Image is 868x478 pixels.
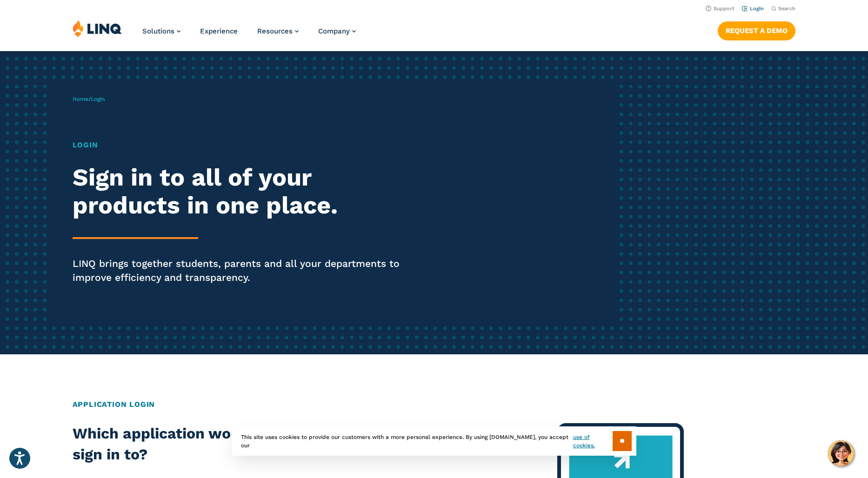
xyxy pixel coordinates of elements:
h2: Sign in to all of your products in one place. [73,164,407,219]
nav: Primary Navigation [142,20,356,50]
a: Request a Demo [718,21,795,40]
button: Hello, have a question? Let’s chat. [828,440,854,466]
a: Login [742,6,764,12]
span: Solutions [142,27,174,35]
div: This site uses cookies to provide our customers with a more personal experience. By using [DOMAIN... [232,426,636,456]
nav: Button Navigation [718,20,795,40]
h1: Login [73,139,407,151]
a: Support [706,6,734,12]
a: Home [73,96,88,102]
a: Company [318,27,356,35]
p: LINQ brings together students, parents and all your departments to improve efficiency and transpa... [73,257,407,285]
a: use of cookies. [573,433,613,450]
button: Open Search Bar [771,5,795,12]
span: / [73,96,105,102]
span: Login [91,96,105,102]
a: Experience [200,27,238,35]
img: LINQ | K‑12 Software [73,20,122,37]
span: Resources [257,27,293,35]
h2: Which application would you like to sign in to? [73,423,361,465]
a: Solutions [142,27,180,35]
span: Search [778,6,795,12]
span: Company [318,27,350,35]
h2: Application Login [73,399,796,410]
a: Resources [257,27,299,35]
